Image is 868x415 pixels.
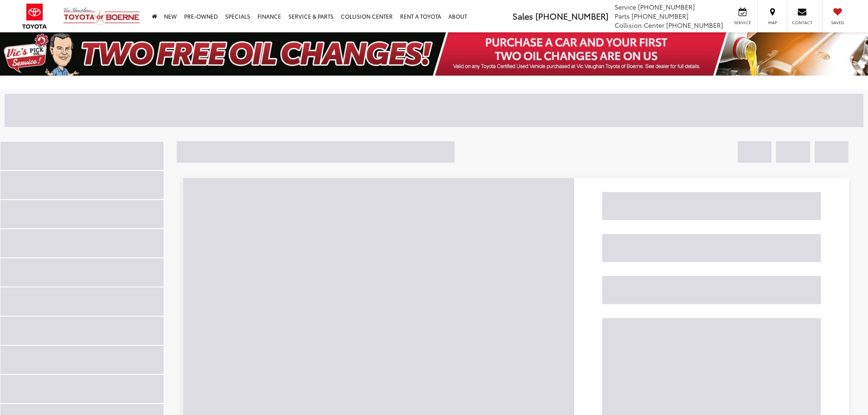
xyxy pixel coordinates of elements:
span: [PHONE_NUMBER] [638,2,695,11]
span: Service [615,2,636,11]
span: Collision Center [615,20,664,30]
span: Map [762,20,782,26]
span: Service [732,20,753,26]
span: [PHONE_NUMBER] [535,10,608,22]
span: Saved [827,20,847,26]
span: Parts [615,11,630,20]
span: [PHONE_NUMBER] [666,20,723,30]
img: Vic Vaughan Toyota of Boerne [63,7,140,26]
span: Contact [792,20,812,26]
span: Sales [513,10,533,22]
span: [PHONE_NUMBER] [632,11,688,20]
